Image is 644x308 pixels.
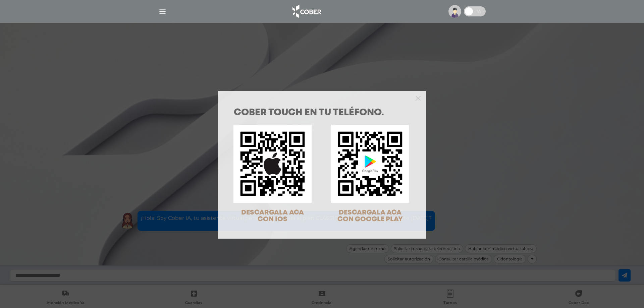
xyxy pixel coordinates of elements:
[416,95,421,101] button: Close
[241,209,304,223] span: DESCARGALA ACA CON IOS
[331,125,409,203] img: qr-code
[233,125,312,203] img: qr-code
[337,209,403,223] span: DESCARGALA ACA CON GOOGLE PLAY
[234,108,410,118] h1: COBER TOUCH en tu teléfono.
